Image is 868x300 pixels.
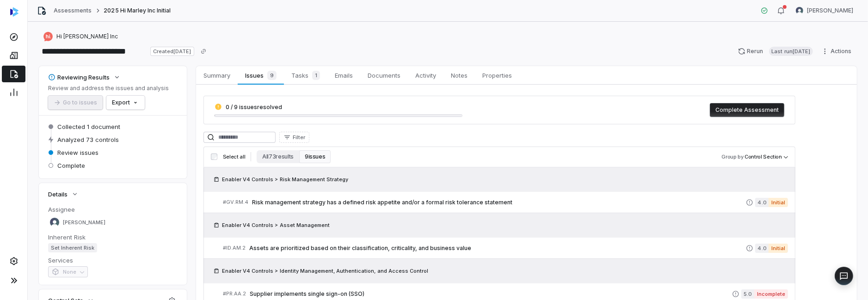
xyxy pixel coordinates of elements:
button: Actions [819,44,857,58]
button: RerunLast run[DATE] [733,44,819,58]
span: Complete [57,161,85,170]
span: Enabler V4 Controls > Asset Management [222,221,330,229]
span: Review issues [57,148,98,157]
span: Incomplete [754,289,788,299]
span: 5.0 [741,289,754,299]
span: Hi [PERSON_NAME] Inc [56,33,118,40]
img: svg%3e [10,7,18,17]
span: Last run [DATE] [769,47,813,56]
button: Copy link [195,43,212,60]
div: Reviewing Results [48,73,110,81]
span: Properties [479,69,516,81]
button: Export [106,96,145,110]
input: Select all [211,153,217,160]
button: Reviewing Results [45,69,123,86]
p: Review and address the issues and analysis [48,85,169,92]
span: 9 [267,71,277,80]
span: # GV.RM.4 [223,199,248,206]
span: 1 [312,71,320,80]
button: Details [45,186,81,202]
span: # ID.AM.2 [223,245,246,251]
span: 2025 Hi Marley Inc Initial [104,7,171,14]
span: Analyzed 73 controls [57,135,119,144]
button: 9 issues [299,150,331,163]
span: Notes [447,69,471,81]
span: Enabler V4 Controls > Risk Management Strategy [222,176,348,183]
span: Activity [412,69,440,81]
a: #GV.RM.4Risk management strategy has a defined risk appetite and/or a formal risk tolerance state... [223,192,788,213]
span: Group by [722,153,744,160]
span: 4.0 [755,244,769,253]
button: Filter [279,132,309,143]
span: Details [48,190,68,198]
button: Anita Ritter avatar[PERSON_NAME] [790,4,859,18]
span: Issues [241,69,280,82]
span: Assets are prioritized based on their classification, criticality, and business value [249,245,746,252]
span: 4.0 [755,198,769,207]
span: 0 / 9 issues resolved [226,104,282,110]
img: Anita Ritter avatar [50,218,59,227]
span: Created [DATE] [150,47,194,56]
a: #ID.AM.2Assets are prioritized based on their classification, criticality, and business value4.0I... [223,238,788,258]
a: Assessments [54,7,92,14]
span: # PR.AA.2 [223,290,246,297]
span: [PERSON_NAME] [63,219,105,226]
span: Initial [769,198,788,207]
span: [PERSON_NAME] [807,7,853,14]
span: Emails [331,69,357,81]
button: https://himarley.com/Hi [PERSON_NAME] Inc [41,28,121,45]
span: Summary [200,69,234,81]
dt: Services [48,256,178,264]
span: Filter [293,134,305,141]
span: Supplier implements single sign-on (SSO) [250,290,732,298]
button: Complete Assessment [710,103,784,117]
span: Tasks [288,69,324,82]
span: Initial [769,244,788,253]
dt: Inherent Risk [48,233,178,241]
img: Anita Ritter avatar [796,7,803,14]
span: Select all [223,153,245,160]
span: Enabler V4 Controls > Identity Management, Authentication, and Access Control [222,267,428,275]
span: Documents [364,69,404,81]
span: Set Inherent Risk [48,243,97,252]
span: Risk management strategy has a defined risk appetite and/or a formal risk tolerance statement [252,199,746,206]
dt: Assignee [48,205,178,214]
button: All 73 results [257,150,299,163]
span: Collected 1 document [57,122,120,131]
